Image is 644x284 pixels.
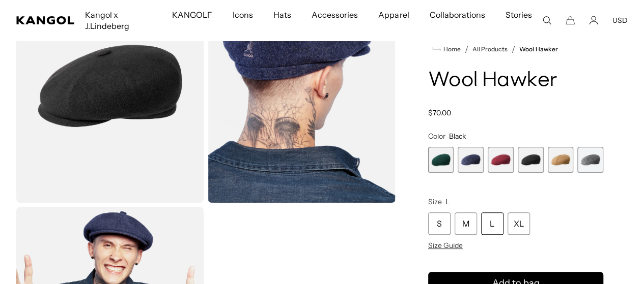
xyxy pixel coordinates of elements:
[432,45,461,54] a: Home
[577,147,603,173] label: Flannel
[428,43,603,55] nav: breadcrumbs
[455,212,477,235] div: M
[441,46,461,53] span: Home
[428,197,442,206] span: Size
[449,132,466,141] span: Black
[548,147,574,173] div: 5 of 6
[445,197,450,206] span: L
[518,147,544,173] div: 4 of 6
[428,108,451,117] span: $70.00
[458,147,484,173] div: 2 of 6
[428,241,463,250] span: Size Guide
[428,70,603,92] h1: Wool Hawker
[612,16,628,25] button: USD
[566,16,575,25] button: Cart
[518,147,544,173] label: Black
[508,212,530,235] div: XL
[481,212,503,235] div: L
[472,46,508,53] a: All Products
[428,147,454,173] div: 1 of 6
[488,147,514,173] label: Cranberry
[519,46,557,53] a: Wool Hawker
[548,147,574,173] label: Camel
[428,132,445,141] span: Color
[428,212,451,235] div: S
[542,16,551,25] summary: Search here
[428,147,454,173] label: Deep Emerald
[589,16,598,25] a: Account
[508,43,515,55] li: /
[577,147,603,173] div: 6 of 6
[488,147,514,173] div: 3 of 6
[458,147,484,173] label: Navy Marl
[16,16,75,24] a: Kangol
[461,43,468,55] li: /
